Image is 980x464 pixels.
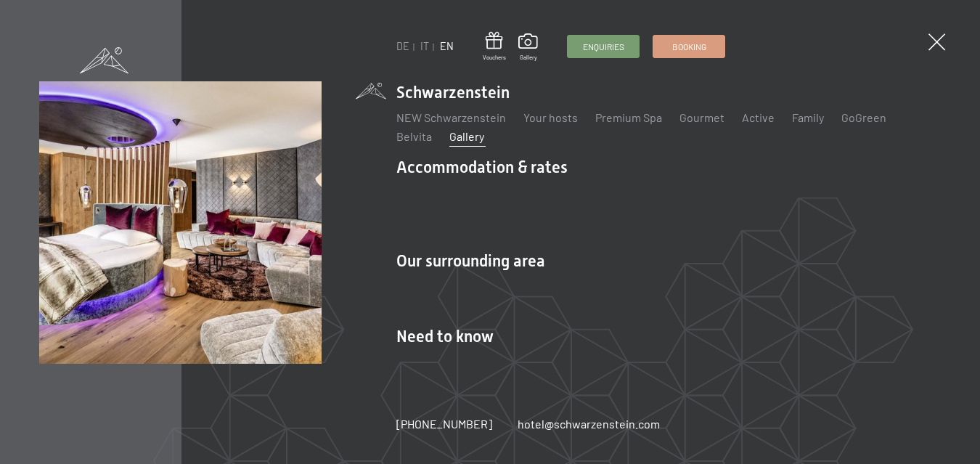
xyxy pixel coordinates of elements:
a: Active [742,110,775,124]
span: Gallery [518,54,538,62]
a: GoGreen [841,110,886,124]
span: [PHONE_NUMBER] [396,417,492,431]
a: DE [396,40,409,52]
a: Gourmet [679,110,724,124]
a: Gallery [518,33,538,61]
a: Belvita [396,129,432,143]
a: [PHONE_NUMBER] [396,416,492,432]
a: IT [420,40,429,52]
a: Premium Spa [595,110,662,124]
a: Gallery [449,129,484,143]
a: Family [792,110,824,124]
a: EN [440,40,454,52]
a: hotel@schwarzenstein.com [518,416,660,432]
a: Enquiries [568,36,639,57]
a: Vouchers [483,32,506,62]
span: Booking [672,41,706,53]
a: Your hosts [523,110,578,124]
span: Vouchers [483,54,506,62]
a: NEW Schwarzenstein [396,110,506,124]
a: Booking [653,36,724,57]
span: Enquiries [583,41,624,53]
